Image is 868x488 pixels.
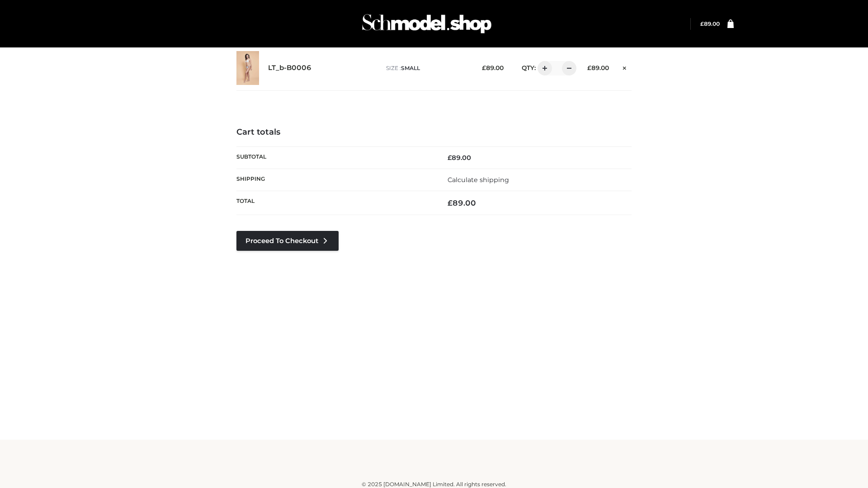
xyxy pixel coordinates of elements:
span: £ [482,64,486,71]
p: size : [386,64,468,72]
th: Shipping [236,169,434,191]
a: Remove this item [618,61,632,73]
a: Proceed to Checkout [236,231,339,251]
span: £ [587,64,591,71]
bdi: 89.00 [448,198,476,207]
a: LT_b-B0006 [268,64,311,72]
div: QTY: [513,61,573,75]
span: £ [448,198,453,207]
th: Subtotal [236,146,434,169]
a: £89.00 [700,20,720,27]
span: £ [700,20,704,27]
a: Calculate shipping [448,176,509,184]
span: SMALL [401,65,420,71]
th: Total [236,191,434,215]
bdi: 89.00 [482,64,504,71]
bdi: 89.00 [448,154,471,162]
h4: Cart totals [236,127,632,137]
bdi: 89.00 [700,20,720,27]
bdi: 89.00 [587,64,609,71]
img: Schmodel Admin 964 [359,6,495,42]
span: £ [448,154,452,162]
